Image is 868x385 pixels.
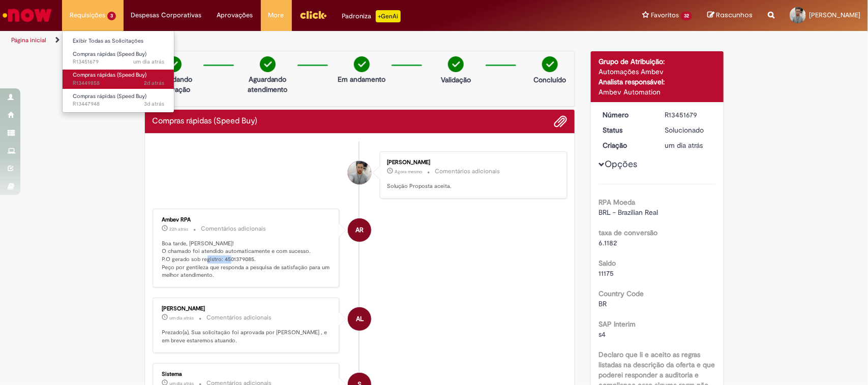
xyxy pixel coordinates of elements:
div: Solucionado [665,125,712,135]
div: Sistema [162,371,332,377]
button: Adicionar anexos [554,115,567,128]
span: R13447948 [73,100,164,108]
img: ServiceNow [1,5,53,25]
span: Compras rápidas (Speed Buy) [73,50,146,58]
time: 26/08/2025 17:11:19 [144,79,164,87]
div: Ambev RPA [162,217,332,223]
span: BR [598,299,607,308]
a: Aberto R13447948 : Compras rápidas (Speed Buy) [63,91,174,110]
small: Comentários adicionais [207,313,272,322]
span: R13451679 [73,58,164,66]
div: Allan Guilherme Da Silva [348,161,371,184]
span: 32 [681,12,692,20]
span: 3d atrás [144,100,164,108]
div: Automações Ambev [598,67,716,77]
span: R13449858 [73,79,164,87]
time: 26/08/2025 11:47:51 [144,100,164,108]
p: Concluído [533,75,566,85]
p: Em andamento [338,74,385,84]
div: [PERSON_NAME] [387,159,556,166]
span: Rascunhos [716,10,753,20]
h2: Compras rápidas (Speed Buy) Histórico de tíquete [153,117,258,126]
time: 27/08/2025 14:23:11 [170,226,189,232]
span: um dia atrás [133,58,164,66]
b: Country Code [598,289,644,298]
p: Prezado(a), Sua solicitação foi aprovada por [PERSON_NAME] , e em breve estaremos atuando. [162,329,332,344]
span: [PERSON_NAME] [809,11,860,19]
span: Compras rápidas (Speed Buy) [73,92,146,100]
div: Ambev RPA [348,218,371,242]
small: Comentários adicionais [435,167,500,176]
span: 11175 [598,269,614,278]
span: um dia atrás [170,315,194,321]
span: More [268,10,284,20]
a: Aberto R13451679 : Compras rápidas (Speed Buy) [63,49,174,68]
b: RPA Moeda [598,198,635,207]
span: Aprovações [217,10,253,20]
ul: Requisições [62,30,174,113]
span: 2d atrás [144,79,164,87]
span: Agora mesmo [395,169,422,175]
time: 28/08/2025 11:58:10 [395,169,422,175]
a: Exibir Todas as Solicitações [63,36,174,47]
div: Analista responsável: [598,77,716,87]
dt: Status [595,125,657,135]
time: 27/08/2025 11:34:40 [170,315,194,321]
time: 27/08/2025 10:56:46 [665,141,703,150]
span: 3 [107,12,116,20]
a: Página inicial [11,36,46,44]
div: Padroniza [342,10,401,22]
span: 22h atrás [170,226,189,232]
img: check-circle-green.png [542,56,558,72]
dt: Criação [595,140,657,150]
span: BRL - Brazilian Real [598,208,658,217]
p: Validação [441,75,471,85]
div: Grupo de Atribuição: [598,56,716,67]
span: AR [355,218,364,242]
p: Solução Proposta aceita. [387,182,556,190]
div: Ambev Automation [598,87,716,97]
img: click_logo_yellow_360x200.png [300,7,327,22]
div: 27/08/2025 10:56:46 [665,140,712,150]
div: R13451679 [665,110,712,120]
b: taxa de conversão [598,228,657,237]
p: Aguardando atendimento [243,74,292,94]
p: +GenAi [376,10,401,22]
time: 27/08/2025 10:56:47 [133,58,164,66]
span: s4 [598,330,606,339]
a: Aberto R13449858 : Compras rápidas (Speed Buy) [63,70,174,88]
dt: Número [595,110,657,120]
span: Despesas Corporativas [131,10,202,20]
p: Boa tarde, [PERSON_NAME]! O chamado foi atendido automaticamente e com sucesso. P.O gerado sob re... [162,240,332,280]
span: Requisições [70,10,105,20]
img: check-circle-green.png [448,56,464,72]
span: 6.1182 [598,238,617,247]
img: check-circle-green.png [260,56,276,72]
span: Favoritos [651,10,679,20]
b: SAP Interim [598,319,636,329]
div: [PERSON_NAME] [162,306,332,312]
div: Adriano Lenz [348,307,371,331]
small: Comentários adicionais [201,224,266,233]
span: AL [356,307,364,331]
span: Compras rápidas (Speed Buy) [73,71,146,79]
img: check-circle-green.png [354,56,370,72]
ul: Trilhas de página [8,31,571,50]
span: um dia atrás [665,141,703,150]
b: Saldo [598,259,616,268]
a: Rascunhos [707,11,753,20]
